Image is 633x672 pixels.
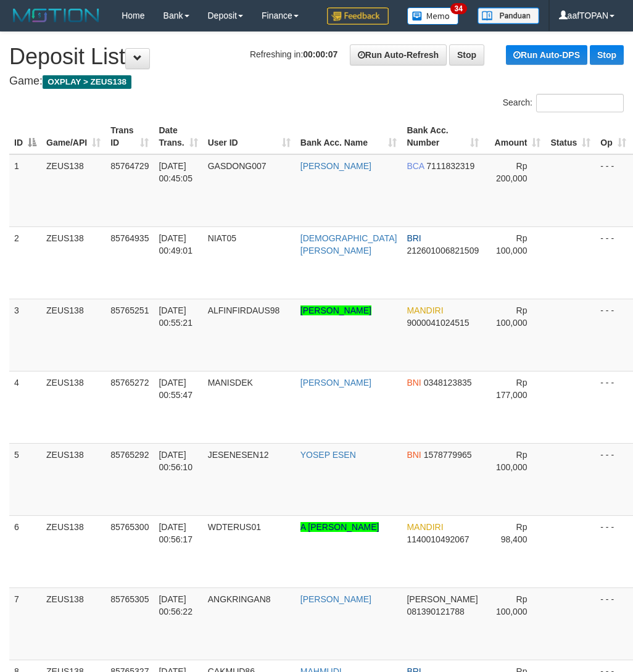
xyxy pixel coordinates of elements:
span: MANISDEK [208,378,253,388]
a: Run Auto-DPS [506,45,587,65]
td: 2 [9,226,41,299]
span: 85764935 [110,233,149,243]
span: Rp 100,000 [496,305,527,328]
td: - - - [595,371,631,443]
span: Copy 212601006821509 to clipboard [407,246,479,255]
h1: Deposit List [9,44,624,69]
span: [DATE] 00:56:17 [159,522,192,544]
span: NIAT05 [208,233,236,243]
span: BNI [407,378,421,388]
span: JESENESEN12 [208,450,269,460]
span: BNI [407,450,421,460]
td: - - - [595,226,631,299]
a: [PERSON_NAME] [300,378,371,388]
img: MOTION_logo.png [9,6,103,25]
span: [DATE] 00:49:01 [159,233,192,255]
span: [DATE] 00:45:05 [159,161,192,183]
span: [DATE] 00:56:10 [159,450,192,472]
a: Run Auto-Refresh [350,44,447,65]
span: Copy 081390121788 to clipboard [407,607,464,616]
span: WDTERUS01 [208,522,261,532]
img: panduan.png [478,7,539,24]
td: 1 [9,154,41,227]
th: Amount: activate to sort column ascending [484,119,545,154]
td: ZEUS138 [41,515,105,587]
th: Status: activate to sort column ascending [545,119,595,154]
span: GASDONG007 [208,161,267,171]
span: Copy 0348123835 to clipboard [424,378,472,388]
th: Bank Acc. Number: activate to sort column ascending [402,119,484,154]
span: 85765305 [110,594,149,604]
span: Rp 177,000 [496,378,527,400]
span: Rp 100,000 [496,233,527,255]
span: 85765292 [110,450,149,460]
span: ALFINFIRDAUS98 [208,305,280,315]
input: Search: [536,94,624,112]
strong: 00:00:07 [303,49,337,59]
a: [DEMOGRAPHIC_DATA][PERSON_NAME] [300,233,397,255]
th: Date Trans.: activate to sort column ascending [154,119,202,154]
span: Rp 100,000 [496,594,527,616]
img: Button%20Memo.svg [407,7,459,25]
td: ZEUS138 [41,443,105,515]
td: 5 [9,443,41,515]
a: A [PERSON_NAME] [300,522,379,532]
td: 7 [9,587,41,660]
a: Stop [590,45,624,65]
td: - - - [595,154,631,227]
a: [PERSON_NAME] [300,161,371,171]
span: [DATE] 00:55:47 [159,378,192,400]
td: - - - [595,443,631,515]
td: ZEUS138 [41,226,105,299]
td: ZEUS138 [41,371,105,443]
span: Copy 7111832319 to clipboard [426,161,474,171]
a: Stop [449,44,484,65]
span: Rp 200,000 [496,161,527,183]
h4: Game: [9,75,624,88]
span: 85764729 [110,161,149,171]
span: Copy 1140010492067 to clipboard [407,534,469,544]
td: 4 [9,371,41,443]
td: ZEUS138 [41,587,105,660]
span: OXPLAY > ZEUS138 [43,75,131,89]
span: 85765251 [110,305,149,315]
label: Search: [503,94,624,112]
span: ANGKRINGAN8 [208,594,271,604]
span: Refreshing in: [250,49,337,59]
th: Trans ID: activate to sort column ascending [105,119,154,154]
span: Rp 98,400 [501,522,527,544]
td: - - - [595,587,631,660]
th: Game/API: activate to sort column ascending [41,119,105,154]
span: Copy 9000041024515 to clipboard [407,318,469,328]
span: MANDIRI [407,522,443,532]
a: [PERSON_NAME] [300,305,371,315]
span: 85765300 [110,522,149,532]
span: MANDIRI [407,305,443,315]
td: 6 [9,515,41,587]
span: [PERSON_NAME] [407,594,478,604]
img: Feedback.jpg [327,7,389,25]
span: 34 [450,3,467,14]
span: Copy 1578779965 to clipboard [424,450,472,460]
th: ID: activate to sort column descending [9,119,41,154]
th: Op: activate to sort column ascending [595,119,631,154]
span: BCA [407,161,424,171]
th: User ID: activate to sort column ascending [203,119,296,154]
td: 3 [9,299,41,371]
span: [DATE] 00:55:21 [159,305,192,328]
th: Bank Acc. Name: activate to sort column ascending [296,119,402,154]
span: BRI [407,233,421,243]
td: ZEUS138 [41,299,105,371]
td: - - - [595,299,631,371]
td: - - - [595,515,631,587]
span: 85765272 [110,378,149,388]
span: Rp 100,000 [496,450,527,472]
a: [PERSON_NAME] [300,594,371,604]
span: [DATE] 00:56:22 [159,594,192,616]
a: YOSEP ESEN [300,450,356,460]
td: ZEUS138 [41,154,105,227]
